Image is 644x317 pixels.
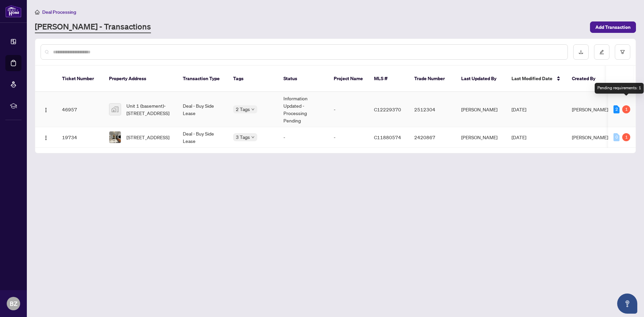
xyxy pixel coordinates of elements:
[41,104,51,115] button: Logo
[57,66,104,92] th: Ticket Number
[620,50,625,54] span: filter
[35,21,151,33] a: [PERSON_NAME] - Transactions
[512,134,526,140] span: [DATE]
[409,66,456,92] th: Trade Number
[409,127,456,148] td: 2420867
[506,66,567,92] th: Last Modified Date
[251,136,255,139] span: down
[104,66,177,92] th: Property Address
[572,134,608,140] span: [PERSON_NAME]
[594,44,609,60] button: edit
[512,106,526,112] span: [DATE]
[57,127,104,148] td: 19734
[328,127,369,148] td: -
[228,66,278,92] th: Tags
[613,133,620,141] div: 0
[177,92,228,127] td: Deal - Buy Side Lease
[590,21,636,33] button: Add Transaction
[109,131,121,143] img: thumbnail-img
[456,66,506,92] th: Last Updated By
[579,50,583,54] span: download
[409,92,456,127] td: 2512304
[236,133,250,141] span: 3 Tags
[615,44,630,60] button: filter
[43,107,49,113] img: Logo
[599,50,604,54] span: edit
[456,92,506,127] td: [PERSON_NAME]
[622,133,630,141] div: 1
[328,66,369,92] th: Project Name
[109,104,121,115] img: thumbnail-img
[5,5,21,17] img: logo
[278,92,328,127] td: Information Updated - Processing Pending
[43,135,49,141] img: Logo
[374,106,401,112] span: C12229370
[278,66,328,92] th: Status
[617,294,637,314] button: Open asap
[42,9,76,15] span: Deal Processing
[595,22,631,33] span: Add Transaction
[369,66,409,92] th: MLS #
[512,75,552,82] span: Last Modified Date
[10,299,17,308] span: BZ
[35,10,40,14] span: home
[374,134,401,140] span: C11880574
[595,83,644,94] div: Pending requirements: 1
[328,92,369,127] td: -
[177,66,228,92] th: Transaction Type
[57,92,104,127] td: 46957
[613,105,620,113] div: 2
[177,127,228,148] td: Deal - Buy Side Lease
[567,66,607,92] th: Created By
[126,102,172,117] span: Unit 1 (basement)-[STREET_ADDRESS]
[456,127,506,148] td: [PERSON_NAME]
[278,127,328,148] td: -
[236,105,250,113] span: 2 Tags
[126,134,169,141] span: [STREET_ADDRESS]
[572,106,608,112] span: [PERSON_NAME]
[622,105,630,113] div: 1
[41,132,51,143] button: Logo
[251,108,255,111] span: down
[573,44,589,60] button: download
